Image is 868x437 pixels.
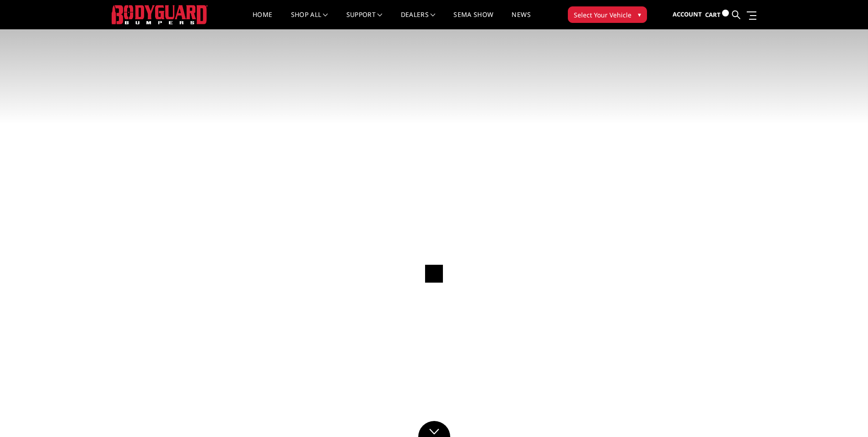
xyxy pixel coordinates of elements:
a: Dealers [401,11,436,29]
span: Account [673,10,702,18]
a: News [512,11,530,29]
a: shop all [291,11,328,29]
button: Select Your Vehicle [568,6,647,23]
a: Click to Down [418,421,450,437]
img: BODYGUARD BUMPERS [112,5,208,24]
span: ▾ [638,10,641,19]
a: SEMA Show [453,11,493,29]
a: Support [346,11,383,29]
a: Account [673,2,702,27]
a: Home [253,11,272,29]
span: Select Your Vehicle [574,10,631,20]
a: Cart [705,2,729,27]
span: Cart [705,11,721,19]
